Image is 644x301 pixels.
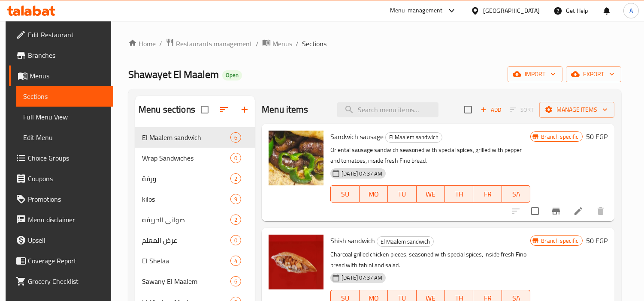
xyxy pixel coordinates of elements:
[539,102,614,118] button: Manage items
[128,39,156,49] a: Home
[477,103,505,116] span: Add item
[9,66,113,86] a: Menus
[28,256,106,266] span: Coverage Report
[231,134,241,142] span: 6
[386,132,442,142] span: El Maalem sandwich
[272,39,292,49] span: Menus
[9,148,113,168] a: Choice Groups
[566,66,621,82] button: export
[269,131,324,185] img: Sandwich sausage
[538,237,582,245] span: Branch specific
[230,132,241,143] div: items
[385,132,442,143] div: El Maalem sandwich
[230,215,241,225] div: items
[262,38,292,49] a: Menus
[135,148,255,168] div: Wrap Sandwiches0
[586,131,608,143] h6: 50 EGP
[573,206,584,216] a: Edit menu item
[176,39,252,49] span: Restaurants management
[23,91,106,101] span: Sections
[28,30,106,40] span: Edit Restaurant
[9,45,113,66] a: Branches
[30,71,106,81] span: Menus
[590,201,611,221] button: delete
[142,256,230,266] span: El Shelaa
[363,188,384,200] span: MO
[28,194,106,204] span: Promotions
[9,189,113,209] a: Promotions
[16,86,113,107] a: Sections
[16,127,113,148] a: Edit Menu
[505,103,539,116] span: Select section first
[445,185,473,203] button: TH
[196,101,214,119] span: Select all sections
[9,271,113,292] a: Grocery Checklist
[231,236,241,244] span: 0
[302,39,327,49] span: Sections
[28,50,106,60] span: Branches
[23,132,106,143] span: Edit Menu
[139,103,195,116] h2: Menu sections
[9,230,113,250] a: Upsell
[142,215,230,225] span: صوانى الحريفه
[166,38,252,49] a: Restaurants management
[159,39,162,49] li: /
[330,145,530,166] p: Oriental sausage sandwich seasoned with special spices, grilled with pepper and tomatoes, inside ...
[546,201,566,221] button: Branch-specific-item
[337,102,438,117] input: search
[135,189,255,209] div: kilos9
[9,250,113,271] a: Coverage Report
[448,188,470,200] span: TH
[334,188,356,200] span: SU
[505,188,527,200] span: SA
[23,112,106,122] span: Full Menu View
[360,185,388,203] button: MO
[514,69,556,80] span: import
[479,105,502,115] span: Add
[142,235,230,245] span: عرض المعلم
[231,195,241,203] span: 9
[214,99,234,120] span: Sort sections
[420,188,441,200] span: WE
[330,249,530,271] p: Charcoal grilled chicken pieces, seasoned with special spices, inside fresh Fino bread with tahin...
[142,153,230,163] span: Wrap Sandwiches
[483,6,540,15] div: [GEOGRAPHIC_DATA]
[222,72,242,79] span: Open
[28,173,106,184] span: Coupons
[390,6,443,16] div: Menu-management
[128,38,621,49] nav: breadcrumb
[230,173,241,184] div: items
[546,104,608,115] span: Manage items
[502,185,530,203] button: SA
[128,65,219,84] span: Shawayet El Maalem
[377,236,434,247] div: El Maalem sandwich
[477,103,505,116] button: Add
[330,185,359,203] button: SU
[256,39,259,49] li: /
[142,194,230,204] div: kilos
[135,127,255,148] div: El Maalem sandwich6
[142,276,230,286] span: Sawany El Maalem
[16,107,113,127] a: Full Menu View
[135,271,255,292] div: Sawany El Maalem6
[231,175,241,183] span: 2
[9,168,113,189] a: Coupons
[28,276,106,286] span: Grocery Checklist
[586,235,608,247] h6: 50 EGP
[28,235,106,245] span: Upsell
[231,154,241,162] span: 0
[222,70,242,80] div: Open
[135,230,255,250] div: عرض المعلم0
[269,235,324,289] img: Shish sandwich
[330,130,384,143] span: Sandwich sausage
[231,277,241,286] span: 6
[262,103,308,116] h2: Menu items
[573,69,614,80] span: export
[231,257,241,265] span: 4
[508,66,562,82] button: import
